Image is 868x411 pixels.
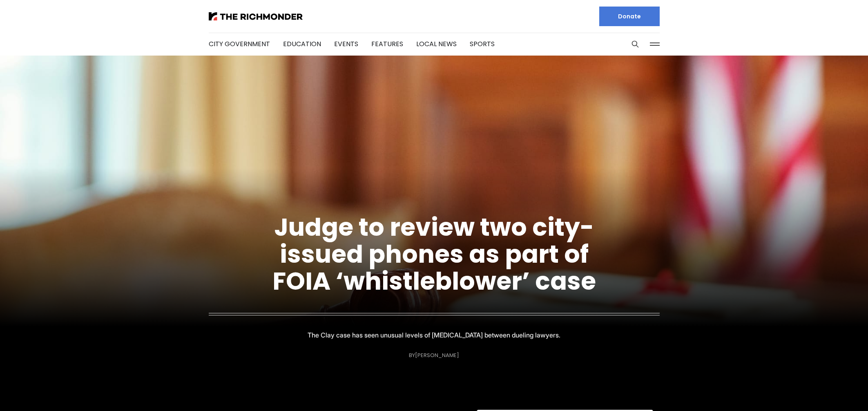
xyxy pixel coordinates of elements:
a: Donate [599,7,660,26]
img: The Richmonder [209,12,303,20]
div: By [409,352,459,358]
iframe: portal-trigger [805,371,868,411]
a: Education [283,39,321,49]
a: Events [334,39,358,49]
a: Judge to review two city-issued phones as part of FOIA ‘whistleblower’ case [272,210,596,298]
a: Features [371,39,403,49]
a: Sports [470,39,495,49]
a: Local News [416,39,457,49]
button: Search this site [629,38,641,50]
a: City Government [209,39,270,49]
a: [PERSON_NAME] [415,351,459,359]
p: The Clay case has seen unusual levels of [MEDICAL_DATA] between dueling lawyers. [308,329,560,341]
